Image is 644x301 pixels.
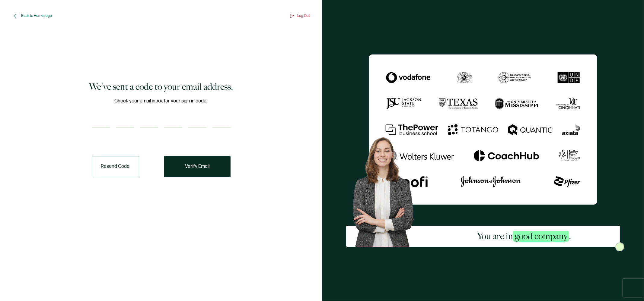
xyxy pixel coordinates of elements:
span: Back to Homepage [21,14,52,18]
h1: We've sent a code to your email address. [89,81,233,93]
img: Sertifier We've sent a code to your email address. [369,54,597,204]
span: Verify Email [185,164,209,169]
img: Sertifier Signup - You are in <span class="strong-h">good company</span>. Hero [346,132,428,247]
span: good company [513,231,569,242]
h2: You are in . [477,230,571,242]
button: Verify Email [164,156,231,177]
span: Log Out [297,14,310,18]
button: Resend Code [92,156,139,177]
span: Check your email inbox for your sign in code. [115,97,208,105]
iframe: Chat Widget [544,233,644,301]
